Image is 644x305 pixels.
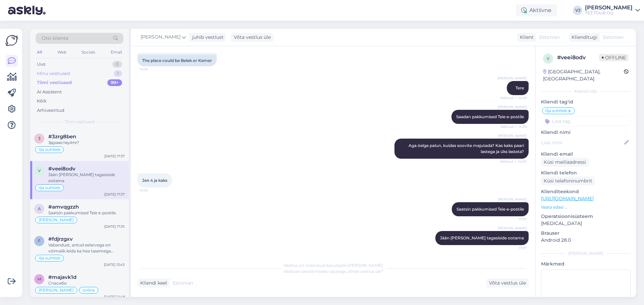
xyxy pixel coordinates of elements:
div: Jään [PERSON_NAME] tagasiside ootama [48,172,125,184]
div: [DATE] 17:37 [104,192,125,197]
div: Klient [517,34,534,41]
span: Ilja suhtleb [39,148,60,152]
p: Vaata edasi ... [541,204,631,210]
div: [DATE] 12:48 [104,294,125,299]
span: 17:37 [501,217,527,222]
div: Vabandust, antud eelarvega on võimalik leida ka hea tasemega hotelle. Vaatasin valesti [48,242,125,254]
div: Uus [37,61,45,68]
span: Vestluse ülevõtmiseks vajutage [283,269,383,274]
div: Здравствуйте? [48,140,125,146]
div: Kõik [37,98,47,104]
div: 99+ [107,79,122,86]
p: Operatsioonisüsteem [541,213,631,220]
span: #majavk1d [48,274,76,280]
div: [DATE] 17:37 [104,154,125,159]
div: [PERSON_NAME] [585,5,633,10]
span: Estonian [173,280,193,287]
span: Nähtud ✓ 14:30 [500,159,527,164]
span: Estonian [539,34,560,41]
input: Lisa nimi [541,139,623,146]
div: [DATE] 13:43 [104,262,125,267]
span: #veei8odv [48,166,75,172]
p: Klienditeekond [541,188,631,195]
span: Offline [599,54,629,61]
span: #3zrg8ben [48,134,76,140]
span: 3 [38,136,41,141]
div: Saatsin pakkumised Teie e-postile. [48,210,125,216]
span: Saatsin pakkumised Teie e-postile [457,207,524,212]
div: 1 [114,70,122,77]
div: [DATE] 17:35 [104,224,125,229]
span: [PERSON_NAME] [498,133,527,138]
span: Nähtud ✓ 14:29 [500,124,527,129]
p: [MEDICAL_DATA] [541,220,631,227]
a: [PERSON_NAME]TEZ TOUR OÜ [585,5,640,16]
span: [PERSON_NAME] [498,76,527,81]
a: [URL][DOMAIN_NAME] [541,196,594,202]
p: Android 28.0 [541,237,631,244]
div: Tiimi vestlused [37,79,72,86]
img: Askly Logo [5,34,18,47]
span: Tiimi vestlused [65,119,95,125]
span: Nähtud ✓ 14:29 [500,95,527,100]
div: Web [56,48,68,57]
span: Ja4 4 ja kaks [142,178,167,183]
input: Lisa tag [541,116,631,126]
span: online [83,288,95,292]
div: All [36,48,43,57]
span: Aga öelge palun, kuidas soovite majutada? Kas kaks paari lastega ja üks lasteta? [409,143,525,154]
div: AI Assistent [37,89,62,95]
span: Jään [PERSON_NAME] tagasiside ootama [440,235,524,240]
span: v [547,56,549,61]
div: 0 [112,61,122,68]
span: [PERSON_NAME] [498,197,527,202]
p: Brauser [541,230,631,237]
div: juhib vestlust [190,34,224,41]
div: Socials [80,48,97,57]
div: Спасибо [48,280,125,286]
div: Kliendi info [541,88,631,94]
div: Kliendi keel [138,280,167,287]
span: Vestlus on määratud kasutajale [PERSON_NAME] [284,263,383,268]
div: Arhiveeritud [37,107,64,114]
span: Estonian [603,34,624,41]
span: Ilja suhtleb [545,109,567,113]
p: Kliendi tag'id [541,98,631,105]
div: VJ [573,6,582,15]
span: Otsi kliente [42,35,68,42]
span: Tere [516,85,524,90]
span: 14:26 [140,67,165,72]
span: [PERSON_NAME] [141,33,180,41]
span: [PERSON_NAME] [39,288,74,292]
div: Minu vestlused [37,70,70,77]
span: #fdjrzgxv [48,236,73,242]
div: The place could be Belek or Kemer [138,55,217,66]
div: [GEOGRAPHIC_DATA], [GEOGRAPHIC_DATA] [543,68,624,82]
div: TEZ TOUR OÜ [585,10,633,16]
p: Kliendi telefon [541,169,631,176]
span: 17:37 [501,245,527,250]
div: Küsi telefoninumbrit [541,176,595,185]
div: [PERSON_NAME] [541,250,631,256]
p: Kliendi nimi [541,129,631,136]
div: Võta vestlus üle [486,279,529,288]
div: Võta vestlus üle [231,33,273,42]
span: Ilja suhtleb [39,256,60,260]
div: Klienditugi [569,34,597,41]
p: Kliendi email [541,151,631,158]
span: #amvqgzzh [48,204,79,210]
span: [PERSON_NAME] [498,226,527,231]
p: Märkmed [541,260,631,268]
i: „Võtke vestlus üle” [346,269,383,274]
div: Aktiivne [516,4,557,16]
div: Küsi meiliaadressi [541,158,589,167]
span: Saadan pakkumised Teie e-postile [456,114,524,119]
span: [PERSON_NAME] [39,218,74,222]
span: m [38,277,41,282]
span: 14:34 [140,188,165,193]
span: [PERSON_NAME] [498,104,527,109]
span: Ilja suhtleb [39,186,60,190]
div: # veei8odv [557,54,599,62]
span: f [38,238,41,243]
div: Email [109,48,123,57]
